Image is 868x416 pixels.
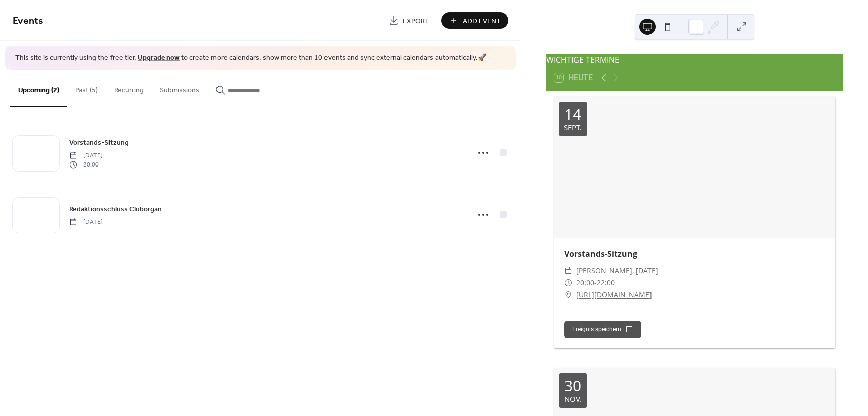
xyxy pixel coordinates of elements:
span: 22:00 [597,277,615,289]
a: Vorstands-Sitzung [69,137,129,148]
a: Upgrade now [138,51,180,65]
button: Upcoming (2) [10,70,67,107]
span: 20:00 [576,277,594,289]
span: Add Event [463,16,501,26]
span: This site is currently using the free tier. to create more calendars, show more than 10 events an... [15,53,486,63]
span: Vorstands-Sitzung [69,137,129,148]
span: [PERSON_NAME], [DATE] [576,265,658,277]
a: [URL][DOMAIN_NAME] [576,289,652,301]
div: Sept. [564,124,582,131]
div: 30 [564,378,581,393]
a: Redaktionsschluss Cluborgan [69,203,162,215]
div: 14 [564,107,581,122]
span: Events [13,11,43,31]
button: Recurring [106,70,152,106]
button: Past (5) [67,70,106,106]
span: [DATE] [69,217,103,226]
button: Add Event [441,12,508,29]
span: [DATE] [69,151,103,160]
button: Submissions [152,70,207,106]
div: Nov. [564,395,582,403]
span: Redaktionsschluss Cluborgan [69,204,162,214]
span: 20:00 [69,160,103,170]
a: Export [381,12,437,29]
span: - [594,277,597,289]
button: Ereignis speichern [564,321,641,338]
div: ​ [564,265,572,277]
span: Export [403,16,429,26]
div: ​ [564,277,572,289]
div: WICHTIGE TERMINE [546,54,843,66]
div: Vorstands-Sitzung [554,247,835,260]
div: ​ [564,289,572,301]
